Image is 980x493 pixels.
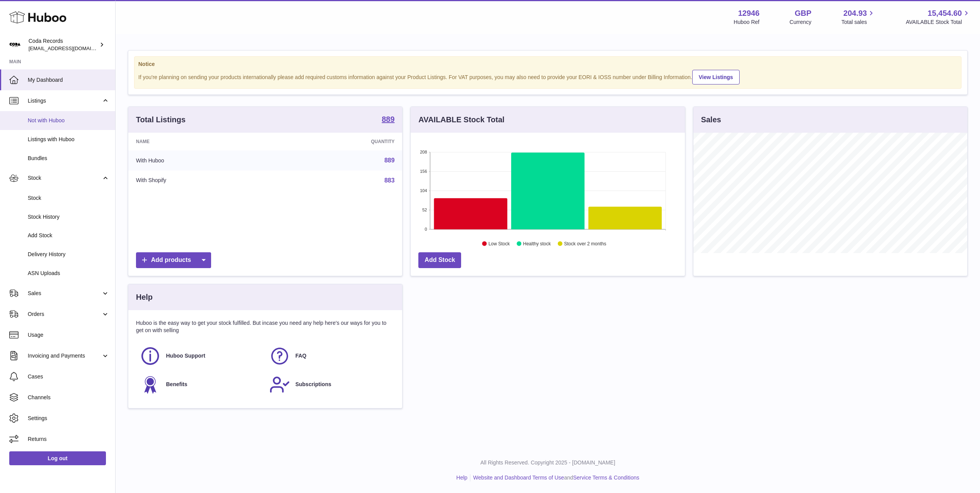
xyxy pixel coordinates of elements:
span: [EMAIL_ADDRESS][DOMAIN_NAME] [29,45,113,51]
span: Stock [28,174,101,182]
span: Channels [28,394,109,401]
a: 15,454.60 AVAILABLE Stock Total [906,8,971,26]
text: 156 [420,169,427,174]
span: My Dashboard [28,76,109,84]
span: Listings [28,97,101,105]
span: Sales [28,290,101,297]
span: Subscriptions [295,381,331,388]
li: and [470,474,639,481]
td: With Huboo [128,150,276,171]
span: Stock [28,194,109,202]
strong: GBP [795,8,811,19]
h3: Total Listings [136,115,186,125]
a: Subscriptions [269,374,391,395]
a: View Listings [692,70,740,84]
span: Orders [28,311,101,318]
td: With Shopify [128,171,276,191]
span: Settings [28,415,109,422]
span: Usage [28,331,109,339]
span: Cases [28,373,109,380]
h3: AVAILABLE Stock Total [418,115,504,125]
span: Delivery History [28,251,109,258]
text: Stock over 2 months [564,241,606,246]
span: Not with Huboo [28,117,109,124]
span: Stock History [28,213,109,221]
a: 883 [384,177,395,184]
span: Total sales [841,19,876,26]
a: Benefits [140,374,262,395]
a: Help [456,474,468,481]
text: Healthy stock [523,241,551,246]
span: 15,454.60 [928,8,962,19]
a: 889 [382,115,394,125]
a: FAQ [269,346,391,366]
span: Returns [28,436,109,443]
span: AVAILABLE Stock Total [906,19,971,26]
a: Huboo Support [140,346,262,366]
text: Low Stock [488,241,510,246]
span: 204.93 [843,8,867,19]
p: All Rights Reserved. Copyright 2025 - [DOMAIN_NAME] [122,459,974,466]
strong: Notice [138,61,957,68]
th: Quantity [276,133,403,150]
text: 104 [420,188,427,193]
h3: Sales [701,115,721,125]
span: ASN Uploads [28,270,109,277]
span: FAQ [295,352,307,360]
div: Coda Records [29,37,98,52]
th: Name [128,133,276,150]
div: If you're planning on sending your products internationally please add required customs informati... [138,69,957,84]
a: Website and Dashboard Terms of Use [473,474,564,481]
div: Huboo Ref [734,19,760,26]
a: 204.93 Total sales [841,8,876,26]
span: Benefits [166,381,187,388]
span: Bundles [28,155,109,162]
a: 889 [384,157,395,164]
span: Listings with Huboo [28,136,109,143]
p: Huboo is the easy way to get your stock fulfilled. But incase you need any help here's our ways f... [136,319,394,334]
img: haz@pcatmedia.com [9,39,21,51]
a: Add products [136,252,211,268]
strong: 12946 [738,8,760,19]
span: Invoicing and Payments [28,352,101,360]
div: Currency [790,19,812,26]
span: Add Stock [28,232,109,239]
text: 208 [420,150,427,154]
a: Service Terms & Conditions [573,474,639,481]
strong: 889 [382,115,394,123]
text: 0 [425,227,427,231]
h3: Help [136,292,153,302]
text: 52 [423,208,427,212]
a: Log out [9,451,106,465]
a: Add Stock [418,252,461,268]
span: Huboo Support [166,352,205,360]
